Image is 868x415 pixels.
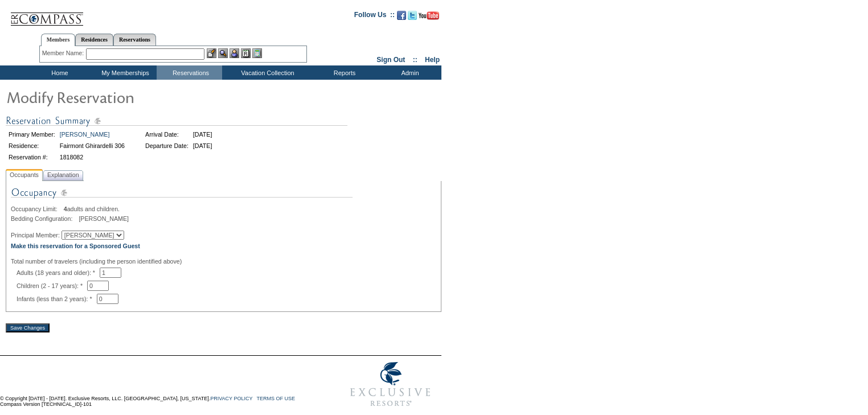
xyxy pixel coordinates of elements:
span: [PERSON_NAME] [79,215,129,222]
td: Departure Date: [144,141,190,151]
td: Arrival Date: [144,129,190,139]
img: b_calculator.gif [252,48,262,58]
a: TERMS OF USE [257,396,296,401]
span: Infants (less than 2 years): * [17,295,97,302]
td: Fairmont Ghirardelli 306 [58,141,126,151]
a: Subscribe to our YouTube Channel [419,14,439,21]
span: Occupancy Limit: [11,206,62,212]
img: b_edit.gif [207,48,216,58]
td: Vacation Collection [222,65,310,80]
div: Total number of travelers (including the person identified above) [11,258,436,265]
span: Bedding Configuration: [11,215,77,222]
td: 1818082 [58,152,126,162]
span: Children (2 - 17 years): * [17,282,87,289]
img: Exclusive Resorts [339,356,441,413]
td: Reservation #: [7,152,57,162]
span: Adults (18 years and older): * [17,269,100,276]
div: adults and children. [11,206,436,212]
a: Help [425,56,440,64]
span: 4 [64,206,67,212]
img: Impersonate [230,48,239,58]
img: Compass Home [10,3,84,26]
img: Reservation Summary [6,114,347,128]
input: Save Changes [6,323,50,332]
img: Become our fan on Facebook [397,11,406,20]
td: [DATE] [191,141,214,151]
img: Follow us on Twitter [408,11,417,20]
td: Residence: [7,141,57,151]
td: My Memberships [91,65,157,80]
td: Reports [310,65,376,80]
img: Reservations [241,48,251,58]
td: [DATE] [191,129,214,139]
img: Subscribe to our YouTube Channel [419,11,439,20]
span: :: [413,56,417,64]
span: Occupants [7,169,41,181]
div: Member Name: [42,48,86,58]
a: Follow us on Twitter [408,14,417,21]
img: Occupancy [11,186,353,206]
td: Follow Us :: [354,10,395,23]
a: Become our fan on Facebook [397,14,406,21]
a: [PERSON_NAME] [60,131,110,138]
td: Admin [376,65,441,80]
td: Primary Member: [7,129,57,139]
a: Make this reservation for a Sponsored Guest [11,243,140,249]
img: Modify Reservation [6,85,234,108]
a: Residences [75,34,113,46]
td: Reservations [157,65,222,80]
img: View [218,48,228,58]
a: PRIVACY POLICY [210,396,252,401]
a: Reservations [113,34,156,46]
a: Sign Out [376,56,405,64]
a: Members [41,34,76,46]
td: Home [26,65,91,80]
span: Explanation [45,169,81,181]
span: Principal Member: [11,232,60,239]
